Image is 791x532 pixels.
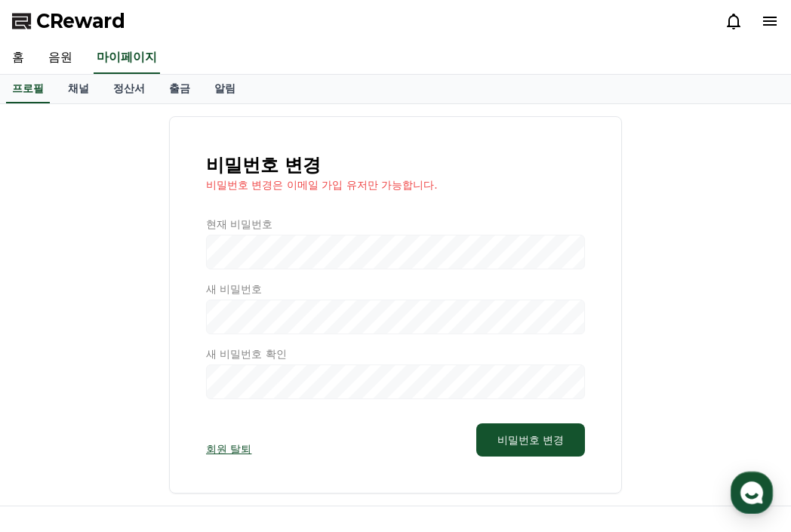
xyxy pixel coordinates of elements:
a: 음원 [36,42,85,74]
a: 홈 [5,407,100,444]
a: CReward [12,9,125,33]
span: 대화 [138,430,156,442]
a: 출금 [157,75,202,103]
a: 대화 [100,407,195,444]
span: 홈 [48,429,57,441]
a: 프로필 [6,75,50,103]
h1: 비밀번호 변경 [206,153,585,177]
button: 비밀번호 변경 [476,423,585,457]
a: 설정 [195,407,290,444]
span: 설정 [233,429,251,441]
a: 알림 [202,75,248,103]
a: 마이페이지 [94,42,160,74]
a: 회원 탈퇴 [206,441,251,457]
span: CReward [36,9,125,33]
a: 채널 [56,75,101,103]
a: 정산서 [101,75,157,103]
p: 비밀번호 변경은 이메일 가입 유저만 가능합니다. [206,177,585,192]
